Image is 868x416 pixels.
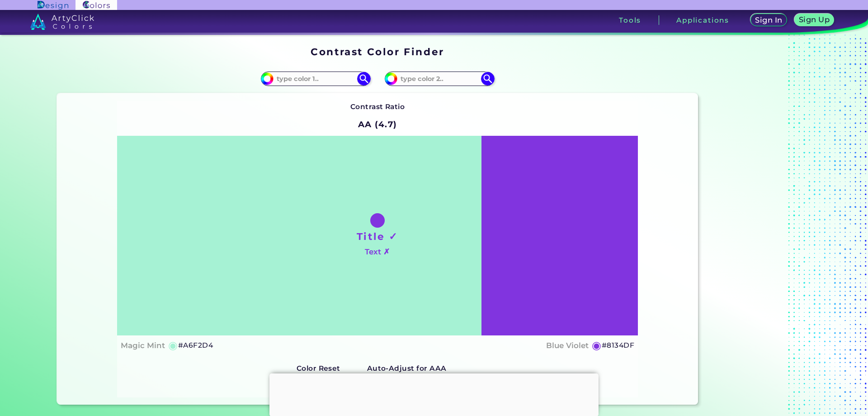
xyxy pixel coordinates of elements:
[619,17,641,24] h3: Tools
[311,45,444,58] h1: Contrast Color Finder
[297,364,340,373] strong: Color Reset
[269,373,599,414] iframe: Advertisement
[676,17,729,24] h3: Applications
[794,14,834,26] a: Sign Up
[602,339,634,351] h5: #8134DF
[481,72,495,86] img: icon search
[592,340,602,351] h5: ◉
[357,72,371,86] img: icon search
[755,16,782,24] h5: Sign In
[367,364,447,373] strong: Auto-Adjust for AAA
[702,43,815,408] iframe: Advertisement
[357,230,398,243] h1: Title ✓
[397,72,481,85] input: type color 2..
[274,72,358,85] input: type color 1..
[38,1,68,10] img: ArtyClick Design logo
[121,339,165,352] h4: Magic Mint
[350,102,405,111] strong: Contrast Ratio
[168,340,178,351] h5: ◉
[178,339,213,351] h5: #A6F2D4
[750,14,788,26] a: Sign In
[30,14,94,30] img: logo_artyclick_colors_white.svg
[799,16,830,23] h5: Sign Up
[546,339,589,352] h4: Blue Violet
[365,245,390,258] h4: Text ✗
[354,115,401,134] h2: AA (4.7)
